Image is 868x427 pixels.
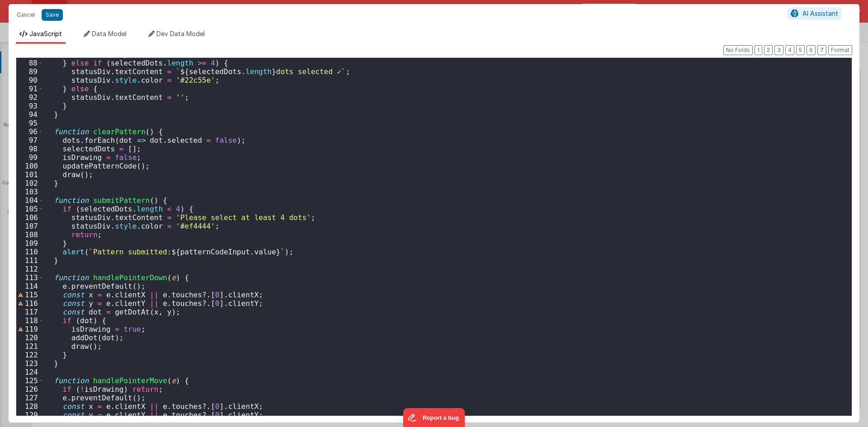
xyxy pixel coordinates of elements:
div: 117 [16,308,43,316]
div: 102 [16,179,43,188]
button: Format [828,45,852,55]
button: 5 [796,45,805,55]
div: 95 [16,119,43,127]
span: Data Model [92,30,127,38]
div: 92 [16,93,43,102]
div: 108 [16,230,43,239]
div: 121 [16,342,43,351]
button: No Folds [723,45,753,55]
div: 124 [16,368,43,376]
div: 119 [16,325,43,333]
div: 128 [16,402,43,411]
div: 116 [16,299,43,308]
div: 111 [16,256,43,265]
div: 88 [16,59,43,67]
div: 100 [16,162,43,170]
div: 109 [16,239,43,248]
div: 113 [16,273,43,282]
div: 107 [16,222,43,230]
span: JavaScript [29,30,62,38]
div: 122 [16,351,43,359]
iframe: Marker.io feedback button [403,408,465,427]
div: 90 [16,76,43,84]
div: 93 [16,102,43,110]
button: AI Assistant [788,8,841,19]
div: 105 [16,205,43,213]
div: 96 [16,127,43,136]
div: 129 [16,411,43,419]
span: Dev Data Model [156,30,205,38]
div: 101 [16,170,43,179]
div: 89 [16,67,43,76]
button: 3 [774,45,783,55]
div: 127 [16,394,43,402]
div: 91 [16,84,43,93]
button: Cancel [12,9,39,21]
button: Save [42,9,63,21]
div: 123 [16,359,43,368]
button: 6 [807,45,816,55]
button: 1 [755,45,762,55]
div: 104 [16,196,43,205]
div: 120 [16,333,43,342]
button: 4 [785,45,794,55]
button: 2 [764,45,773,55]
div: 125 [16,376,43,385]
div: 115 [16,291,43,299]
div: 98 [16,145,43,153]
div: 106 [16,213,43,222]
div: 112 [16,265,43,273]
div: 110 [16,248,43,256]
div: 97 [16,136,43,145]
div: 118 [16,316,43,325]
span: AI Assistant [802,9,838,17]
div: 94 [16,110,43,119]
div: 99 [16,153,43,162]
div: 114 [16,282,43,291]
button: 7 [817,45,826,55]
div: 126 [16,385,43,394]
div: 103 [16,188,43,196]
